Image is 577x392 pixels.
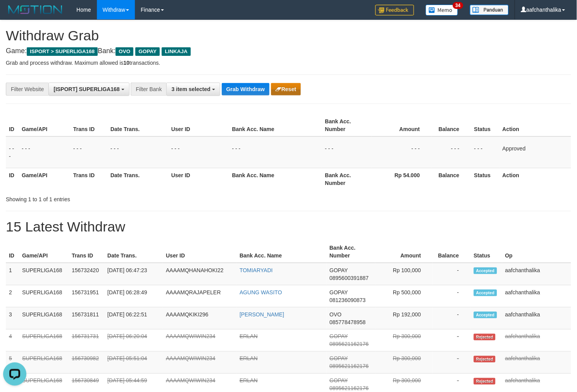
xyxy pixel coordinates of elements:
td: Rp 100,000 [375,263,433,285]
span: 34 [453,2,463,9]
a: TOMIARYADI [240,267,273,273]
td: - [433,352,471,374]
th: Amount [375,241,433,263]
span: Accepted [474,290,497,296]
img: panduan.png [470,5,509,15]
td: aafchanthalika [502,307,571,330]
th: Game/API [19,241,69,263]
th: Trans ID [70,168,107,190]
th: Amount [372,114,432,136]
th: Bank Acc. Name [229,114,322,136]
th: User ID [168,168,229,190]
p: Grab and process withdraw. Maximum allowed is transactions. [6,59,571,67]
th: Balance [432,114,471,136]
td: 4 [6,330,19,352]
th: Status [471,168,499,190]
td: [DATE] 05:51:04 [104,352,163,374]
td: - - - [70,136,107,168]
td: - [433,307,471,330]
th: Balance [433,241,471,263]
th: Date Trans. [107,114,168,136]
th: User ID [168,114,229,136]
span: OVO [116,47,133,56]
span: LINKAJA [162,47,191,56]
span: Copy 081236090873 to clipboard [330,297,366,303]
th: Game/API [19,114,70,136]
button: 3 item selected [166,83,220,96]
span: Copy 0895621162176 to clipboard [330,385,369,392]
h4: Game: Bank: [6,47,571,55]
span: 3 item selected [171,86,210,92]
a: ERLAN [240,333,258,340]
td: - - - [19,136,70,168]
td: 156731731 [69,330,104,352]
th: ID [6,241,19,263]
td: aafchanthalika [502,330,571,352]
span: GOPAY [135,47,160,56]
th: Bank Acc. Number [322,168,372,190]
h1: Withdraw Grab [6,28,571,43]
img: MOTION_logo.png [6,4,65,16]
h1: 15 Latest Withdraw [6,219,571,235]
td: Rp 192,000 [375,307,433,330]
span: Copy 0895600391887 to clipboard [330,275,369,281]
span: GOPAY [330,378,348,384]
strong: 10 [123,60,130,66]
span: Accepted [474,268,497,274]
th: Bank Acc. Number [322,114,372,136]
td: - - - [322,136,372,168]
button: Grab Withdraw [222,83,269,95]
td: Approved [499,136,571,168]
th: Bank Acc. Name [229,168,322,190]
th: ID [6,114,19,136]
td: aafchanthalika [502,352,571,374]
th: Status [471,114,499,136]
span: Copy 0895621162176 to clipboard [330,363,369,370]
td: 1 [6,263,19,285]
td: [DATE] 06:22:51 [104,307,163,330]
span: Copy 085778478958 to clipboard [330,319,366,325]
img: Feedback.jpg [375,5,414,16]
td: - [433,285,471,307]
td: Rp 500,000 [375,285,433,307]
td: - - - [168,136,229,168]
td: SUPERLIGA168 [19,307,69,330]
th: Date Trans. [104,241,163,263]
span: ISPORT > SUPERLIGA168 [27,47,98,56]
td: - - - [229,136,322,168]
a: AGUNG WASITO [240,289,282,295]
th: Action [499,168,571,190]
td: - [433,330,471,352]
td: - - - [372,136,432,168]
button: Open LiveChat chat widget [3,3,26,26]
img: Button%20Memo.svg [426,5,458,16]
div: Filter Website [6,83,48,96]
td: AAAAMQHANAHOKI22 [163,263,237,285]
td: SUPERLIGA168 [19,263,69,285]
td: - - - [471,136,499,168]
th: Status [471,241,502,263]
th: ID [6,168,19,190]
td: 3 [6,307,19,330]
td: 5 [6,352,19,374]
th: User ID [163,241,237,263]
td: AAAAMQWIWIN234 [163,352,237,374]
th: Rp 54.000 [372,168,432,190]
td: aafchanthalika [502,263,571,285]
span: Rejected [474,334,496,340]
td: aafchanthalika [502,285,571,307]
td: - - - [432,136,471,168]
th: Bank Acc. Number [327,241,375,263]
span: GOPAY [330,333,348,340]
td: SUPERLIGA168 [19,330,69,352]
th: Bank Acc. Name [237,241,327,263]
th: Date Trans. [107,168,168,190]
td: Rp 300,000 [375,352,433,374]
td: 156732420 [69,263,104,285]
td: AAAAMQRAJAPELER [163,285,237,307]
button: Reset [271,83,301,95]
a: ERLAN [240,378,258,384]
td: - - - [6,136,19,168]
span: GOPAY [330,356,348,362]
span: Rejected [474,356,496,363]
